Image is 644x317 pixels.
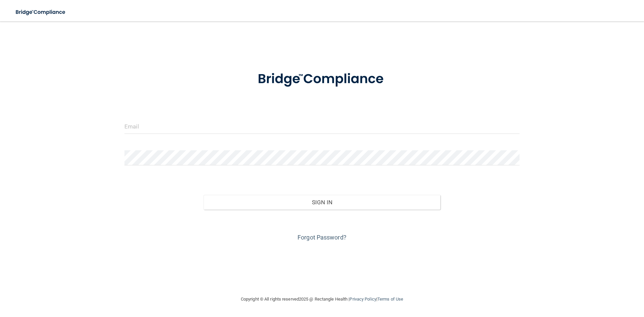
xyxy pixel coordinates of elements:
[377,297,403,302] a: Terms of Use
[200,288,444,310] div: Copyright © All rights reserved 2025 @ Rectangle Health | |
[124,119,520,134] input: Email
[244,62,400,97] img: bridge_compliance_login_screen.278c3ca4.svg
[350,297,376,302] a: Privacy Policy
[10,5,72,19] img: bridge_compliance_login_screen.278c3ca4.svg
[298,234,346,241] a: Forgot Password?
[204,195,441,210] button: Sign In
